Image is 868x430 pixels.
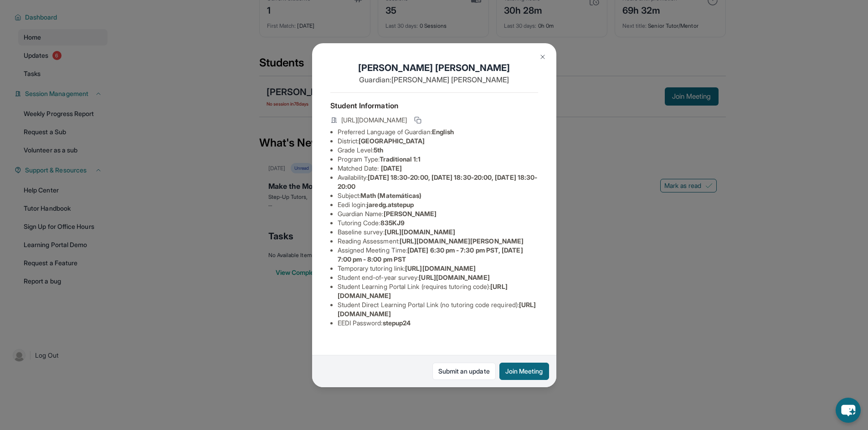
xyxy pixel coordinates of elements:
li: Student end-of-year survey : [338,273,538,282]
span: [URL][DOMAIN_NAME] [385,228,455,236]
a: Submit an update [432,363,496,380]
li: Subject : [338,191,538,200]
span: Math (Matemáticas) [360,192,421,199]
li: Preferred Language of Guardian: [338,127,538,137]
span: [PERSON_NAME] [384,210,437,218]
li: District: [338,137,538,146]
span: [DATE] [381,164,402,172]
li: Temporary tutoring link : [338,264,538,273]
li: Availability: [338,173,538,191]
span: Traditional 1:1 [380,155,421,163]
h4: Student Information [330,100,538,111]
li: Assigned Meeting Time : [338,246,538,264]
span: jaredg.atstepup [367,201,414,208]
span: [URL][DOMAIN_NAME][PERSON_NAME] [400,237,524,245]
li: Grade Level: [338,146,538,155]
span: [URL][DOMAIN_NAME] [341,116,407,125]
span: [DATE] 6:30 pm - 7:30 pm PST, [DATE] 7:00 pm - 8:00 pm PST [338,246,523,263]
span: 5th [374,146,383,154]
p: Guardian: [PERSON_NAME] [PERSON_NAME] [330,74,538,85]
li: Student Direct Learning Portal Link (no tutoring code required) : [338,300,538,319]
li: Eedi login : [338,200,538,209]
li: Program Type: [338,155,538,164]
button: Copy link [412,115,423,126]
span: [GEOGRAPHIC_DATA] [359,137,425,145]
span: 835KJ9 [380,219,405,227]
span: [URL][DOMAIN_NAME] [419,273,489,281]
li: Reading Assessment : [338,237,538,246]
span: stepup24 [383,319,411,327]
img: Close Icon [539,53,546,61]
li: Matched Date: [338,164,538,173]
li: Student Learning Portal Link (requires tutoring code) : [338,282,538,300]
h1: [PERSON_NAME] [PERSON_NAME] [330,61,538,74]
li: Baseline survey : [338,228,538,237]
li: Tutoring Code : [338,218,538,228]
li: EEDI Password : [338,319,538,328]
button: Join Meeting [499,363,549,380]
li: Guardian Name : [338,209,538,218]
span: [DATE] 18:30-20:00, [DATE] 18:30-20:00, [DATE] 18:30-20:00 [338,173,538,190]
button: chat-button [836,398,861,423]
span: English [432,128,454,136]
span: [URL][DOMAIN_NAME] [405,264,476,272]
